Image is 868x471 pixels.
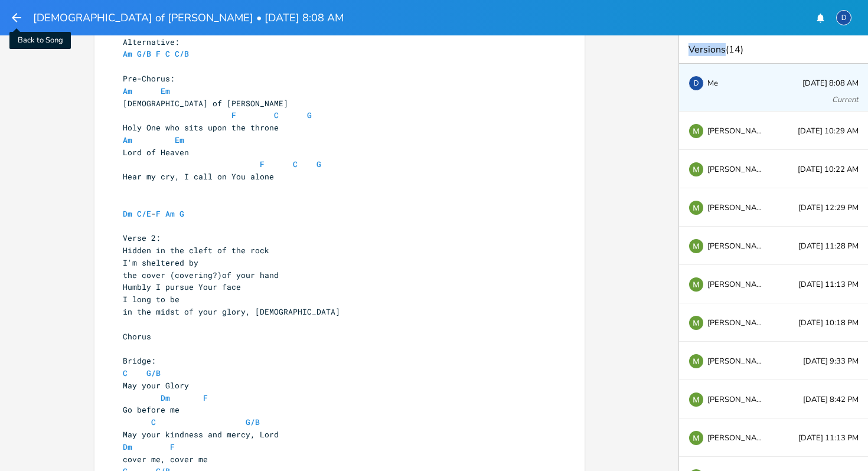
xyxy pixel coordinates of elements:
[231,110,236,120] span: F
[798,434,859,442] span: [DATE] 11:13 PM
[688,76,704,91] div: David Jones
[161,392,170,403] span: Dm
[707,165,766,174] span: [PERSON_NAME]
[156,48,161,59] span: F
[123,48,132,59] span: Am
[798,204,859,212] span: [DATE] 12:29 PM
[123,404,180,415] span: Go before me
[137,208,151,219] span: C/E
[802,80,859,87] span: [DATE] 8:08 AM
[688,162,704,177] img: Mik Sivak
[307,110,312,120] span: G
[175,135,184,145] span: Em
[260,159,265,169] span: F
[156,208,161,219] span: F
[274,110,279,120] span: C
[123,441,132,452] span: Dm
[123,368,128,378] span: C
[123,270,279,280] span: the cover (covering?)of your hand
[170,441,175,452] span: F
[707,204,766,212] span: [PERSON_NAME]
[123,454,208,465] span: cover me, cover me
[33,12,344,23] h1: [DEMOGRAPHIC_DATA] of [PERSON_NAME] • [DATE] 8:08 AM
[707,434,766,442] span: [PERSON_NAME]
[798,281,859,289] span: [DATE] 11:13 PM
[146,368,161,378] span: G/B
[161,86,170,96] span: Em
[707,280,766,289] span: [PERSON_NAME]
[832,96,859,104] div: Current
[123,135,132,145] span: Am
[123,257,198,268] span: I'm sheltered by
[688,315,704,331] img: Mik Sivak
[707,242,766,250] span: [PERSON_NAME]
[836,10,851,25] div: David Jones
[9,7,24,28] button: Back to Song
[123,86,132,96] span: Am
[123,98,288,109] span: [DEMOGRAPHIC_DATA] of [PERSON_NAME]
[123,73,175,84] span: Pre-Chorus:
[123,380,189,391] span: May your Glory
[688,123,704,139] img: Mik Sivak
[123,147,189,158] span: Lord of Heaven
[688,392,704,407] img: Mik Sivak
[123,171,274,182] span: Hear my cry, I call on You alone
[123,331,151,342] span: Chorus
[798,127,859,135] span: [DATE] 10:29 AM
[688,200,704,215] img: Mik Sivak
[123,294,180,305] span: I long to be
[293,159,298,169] span: C
[707,395,766,404] span: [PERSON_NAME]
[123,282,241,292] span: Humbly I pursue Your face
[123,208,184,219] span: -
[707,79,718,87] span: Me
[123,233,161,243] span: Verse 2:
[679,35,868,64] div: Versions (14)
[316,159,321,169] span: G
[123,208,132,219] span: Dm
[803,396,859,404] span: [DATE] 8:42 PM
[123,355,156,366] span: Bridge:
[688,354,704,369] img: Mik Sivak
[836,4,851,31] button: D
[688,277,704,292] img: Mik Sivak
[180,208,184,219] span: G
[707,127,766,135] span: [PERSON_NAME]
[151,417,156,427] span: C
[137,48,151,59] span: G/B
[688,238,704,254] img: Mik Sivak
[707,319,766,327] span: [PERSON_NAME]
[175,48,189,59] span: C/B
[123,122,279,133] span: Holy One who sits upon the throne
[803,358,859,365] span: [DATE] 9:33 PM
[165,208,175,219] span: Am
[798,166,859,174] span: [DATE] 10:22 AM
[123,37,180,47] span: Alternative:
[246,417,260,427] span: G/B
[165,48,170,59] span: C
[798,319,859,327] span: [DATE] 10:18 PM
[798,243,859,250] span: [DATE] 11:28 PM
[123,245,269,256] span: Hidden in the cleft of the rock
[123,429,279,440] span: May your kindness and mercy, Lord
[707,357,766,365] span: [PERSON_NAME]
[123,306,340,317] span: in the midst of your glory, [DEMOGRAPHIC_DATA]
[203,392,208,403] span: F
[688,430,704,446] img: Mik Sivak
